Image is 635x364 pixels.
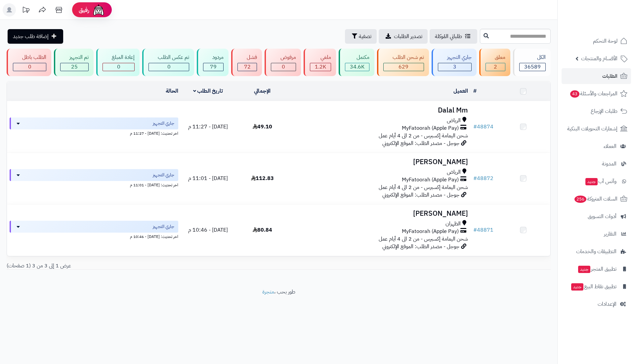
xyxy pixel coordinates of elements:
a: جاري التجهيز 3 [430,49,478,76]
a: تاريخ الطلب [193,87,223,95]
a: تم عكس الطلب 0 [141,49,195,76]
a: المراجعات والأسئلة43 [562,86,631,102]
a: مردود 79 [195,49,230,76]
span: المراجعات والأسئلة [570,89,617,98]
span: الطلبات [602,71,617,81]
span: طلبات الإرجاع [591,107,617,116]
span: العملاء [604,142,616,151]
div: 0 [149,63,189,71]
a: الإعدادات [562,296,631,312]
a: إعادة المبلغ 0 [95,49,141,76]
span: جاري التجهيز [153,172,174,178]
span: شحن اليمامة إكسبرس - من 2 الى 4 أيام عمل [379,235,468,243]
div: تم شحن الطلب [383,54,424,61]
span: جوجل - مصدر الطلب: الموقع الإلكتروني [382,191,459,199]
span: MyFatoorah (Apple Pay) [402,228,459,235]
span: الإعدادات [598,299,616,309]
a: التطبيقات والخدمات [562,244,631,259]
span: [DATE] - 11:27 م [188,123,228,131]
span: أدوات التسويق [588,212,616,221]
span: [DATE] - 10:46 م [188,226,228,234]
div: 1168 [310,63,331,71]
h3: [PERSON_NAME] [292,158,468,166]
div: معلق [486,54,505,61]
span: جاري التجهيز [153,120,174,127]
div: تم عكس الطلب [148,54,189,61]
div: 25 [61,63,88,71]
div: 0 [103,63,134,71]
span: 0 [167,63,171,71]
span: 79 [210,63,217,71]
span: تصدير الطلبات [394,32,422,40]
a: إضافة طلب جديد [8,29,63,44]
a: طلبات الإرجاع [562,103,631,119]
span: 256 [574,196,586,203]
span: # [473,123,477,131]
span: وآتس آب [585,177,616,186]
a: مرفوض 0 [263,49,302,76]
span: رفيق [79,6,89,14]
a: الحالة [166,87,178,95]
div: فشل [237,54,257,61]
span: # [473,226,477,234]
a: طلباتي المُوكلة [430,29,477,44]
div: 2 [486,63,505,71]
div: 3 [438,63,471,71]
span: 25 [71,63,78,71]
span: تطبيق المتجر [577,264,616,274]
a: أدوات التسويق [562,208,631,224]
span: الأقسام والمنتجات [581,54,617,63]
a: تم شحن الطلب 629 [376,49,430,76]
a: ملغي 1.2K [302,49,337,76]
span: 0 [28,63,31,71]
div: 0 [13,63,46,71]
span: الرياض [447,117,461,124]
div: ملغي [310,54,331,61]
span: MyFatoorah (Apple Pay) [402,176,459,184]
span: تصفية [359,32,371,40]
a: فشل 72 [230,49,263,76]
div: عرض 1 إلى 3 من 3 (1 صفحات) [2,262,279,270]
span: جديد [585,178,598,185]
span: 0 [117,63,120,71]
div: 34611 [345,63,369,71]
a: الطلب باطل 0 [5,49,53,76]
span: 43 [570,90,579,98]
a: لوحة التحكم [562,33,631,49]
div: 0 [271,63,295,71]
button: تصفية [345,29,377,44]
span: 36589 [524,63,541,71]
a: العملاء [562,138,631,154]
span: 49.10 [253,123,272,131]
span: 629 [399,63,408,71]
a: الطلبات [562,68,631,84]
a: #48874 [473,123,493,131]
div: جاري التجهيز [438,54,472,61]
a: تطبيق نقاط البيعجديد [562,279,631,295]
span: 80.84 [253,226,272,234]
span: 3 [453,63,456,71]
div: اخر تحديث: [DATE] - 10:46 م [10,233,178,240]
a: مكتمل 34.6K [337,49,376,76]
a: #48872 [473,174,493,182]
span: 112.83 [251,174,274,182]
a: تحديثات المنصة [18,3,34,18]
div: الطلب باطل [13,54,46,61]
span: جوجل - مصدر الطلب: الموقع الإلكتروني [382,243,459,250]
a: الكل36589 [512,49,552,76]
a: تصدير الطلبات [379,29,428,44]
span: جوجل - مصدر الطلب: الموقع الإلكتروني [382,139,459,147]
span: تطبيق نقاط البيع [571,282,616,291]
div: 629 [384,63,424,71]
span: 0 [282,63,285,71]
div: اخر تحديث: [DATE] - 11:27 م [10,129,178,136]
div: تم التجهيز [60,54,89,61]
a: متجرة [262,288,274,296]
div: اخر تحديث: [DATE] - 11:01 م [10,181,178,188]
a: العميل [453,87,468,95]
div: مردود [203,54,224,61]
span: الرياض [447,168,461,176]
a: تطبيق المتجرجديد [562,261,631,277]
span: 34.6K [350,63,364,71]
span: المدونة [602,159,616,168]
